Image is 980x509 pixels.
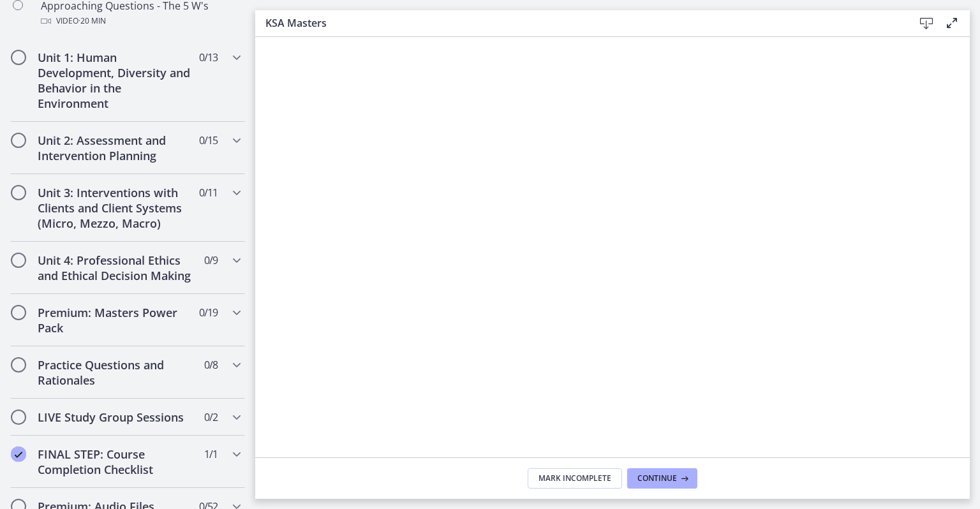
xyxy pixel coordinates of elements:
[199,305,218,320] span: 0 / 19
[627,468,697,489] button: Continue
[38,133,193,163] h2: Unit 2: Assessment and Intervention Planning
[38,305,193,336] h2: Premium: Masters Power Pack
[637,473,677,483] span: Continue
[199,50,218,65] span: 0 / 13
[38,446,193,477] h2: FINAL STEP: Course Completion Checklist
[11,446,26,462] i: Completed
[204,357,218,373] span: 0 / 8
[41,13,240,29] div: Video
[38,409,193,425] h2: LIVE Study Group Sessions
[204,253,218,268] span: 0 / 9
[199,133,218,148] span: 0 / 15
[528,468,622,489] button: Mark Incomplete
[78,13,106,29] span: · 20 min
[204,446,218,462] span: 1 / 1
[38,253,193,283] h2: Unit 4: Professional Ethics and Ethical Decision Making
[38,185,193,231] h2: Unit 3: Interventions with Clients and Client Systems (Micro, Mezzo, Macro)
[538,473,611,483] span: Mark Incomplete
[38,50,193,111] h2: Unit 1: Human Development, Diversity and Behavior in the Environment
[204,409,218,425] span: 0 / 2
[265,15,893,31] h3: KSA Masters
[199,185,218,200] span: 0 / 11
[38,357,193,388] h2: Practice Questions and Rationales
